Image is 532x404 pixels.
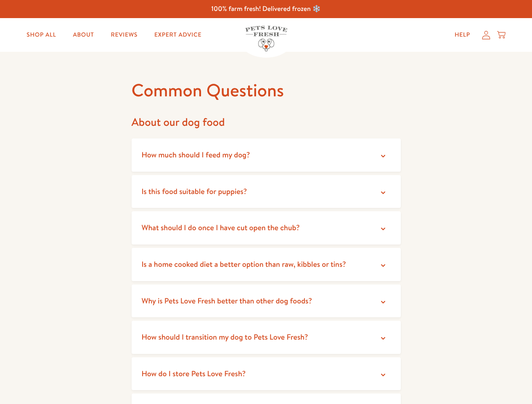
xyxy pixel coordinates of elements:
[245,26,287,51] img: Pets Love Fresh
[132,284,401,318] summary: Why is Pets Love Fresh better than other dog foods?
[132,115,401,130] h2: About our dog food
[142,368,246,379] span: How do I store Pets Love Fresh?
[104,27,144,43] a: Reviews
[132,248,401,281] summary: Is a home cooked diet a better option than raw, kibbles or tins?
[132,211,401,245] summary: What should I do once I have cut open the chub?
[132,321,401,354] summary: How should I transition my dog to Pets Love Fresh?
[132,138,401,172] summary: How much should I feed my dog?
[132,79,401,102] h1: Common Questions
[448,27,477,43] a: Help
[142,332,308,342] span: How should I transition my dog to Pets Love Fresh?
[142,186,247,197] span: Is this food suitable for puppies?
[142,149,250,160] span: How much should I feed my dog?
[142,259,346,269] span: Is a home cooked diet a better option than raw, kibbles or tins?
[132,175,401,208] summary: Is this food suitable for puppies?
[142,295,312,306] span: Why is Pets Love Fresh better than other dog foods?
[132,357,401,391] summary: How do I store Pets Love Fresh?
[148,27,208,43] a: Expert Advice
[20,27,63,43] a: Shop All
[142,222,300,233] span: What should I do once I have cut open the chub?
[66,27,101,43] a: About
